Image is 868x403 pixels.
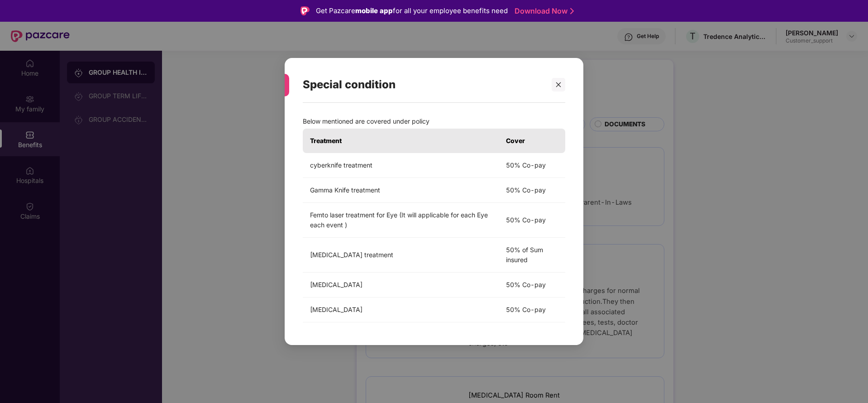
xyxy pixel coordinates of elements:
[499,178,565,203] td: 50% Co-pay
[300,6,310,15] img: Logo
[355,6,393,15] strong: mobile app
[499,153,565,178] td: 50% Co-pay
[499,129,565,153] th: Cover
[303,297,499,322] td: [MEDICAL_DATA]
[499,203,565,238] td: 50% Co-pay
[499,273,565,297] td: 50% Co-pay
[555,82,562,88] span: close
[303,273,499,297] td: [MEDICAL_DATA]
[303,67,544,102] div: Special condition
[499,297,565,322] td: 50% Co-pay
[515,6,571,16] a: Download Now
[570,6,574,16] img: Stroke
[303,238,499,273] td: [MEDICAL_DATA] treatment
[303,116,565,126] p: Below mentioned are covered under policy
[316,5,508,16] div: Get Pazcare for all your employee benefits need
[303,129,499,153] th: Treatment
[303,178,499,203] td: Gamma Knife treatment
[303,203,499,238] td: Femto laser treatment for Eye (It will applicable for each Eye each event )
[499,238,565,273] td: 50% of Sum insured
[303,153,499,178] td: cyberknife treatment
